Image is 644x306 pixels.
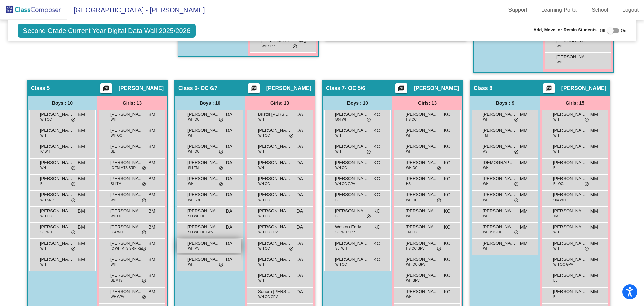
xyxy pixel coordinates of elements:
[590,127,598,134] span: MM
[40,214,52,219] span: WH OC
[71,198,76,203] span: do_not_disturb_alt
[197,85,217,92] span: - OC 6/7
[444,191,450,199] span: KC
[406,214,412,219] span: WH
[110,143,144,150] span: [PERSON_NAME]
[40,127,73,134] span: [PERSON_NAME]
[226,175,232,182] span: DA
[374,159,380,166] span: KC
[111,181,121,186] span: SLI TM
[187,191,221,198] span: [PERSON_NAME]
[437,198,441,203] span: do_not_disturb_alt
[483,165,489,170] span: WH
[335,117,347,122] span: 504 WH
[483,208,516,214] span: [PERSON_NAME]
[67,5,205,15] span: [GEOGRAPHIC_DATA] - [PERSON_NAME]
[226,191,232,199] span: DA
[543,83,555,93] button: Print Students Details
[289,246,294,252] span: do_not_disturb_alt
[520,191,528,199] span: MM
[590,191,598,199] span: MM
[102,85,110,94] mat-icon: picture_as_pdf
[326,85,345,92] span: Class 7
[553,191,587,198] span: [PERSON_NAME]
[78,191,85,199] span: BM
[110,111,144,118] span: [PERSON_NAME]
[561,85,606,92] span: [PERSON_NAME]
[219,117,223,123] span: do_not_disturb_alt
[406,133,412,138] span: WH
[335,133,341,138] span: WH
[297,256,303,263] span: DA
[335,198,339,203] span: BL
[514,117,519,123] span: do_not_disturb_alt
[590,111,598,118] span: MM
[520,143,528,150] span: MM
[553,214,558,219] span: TM
[483,240,516,247] span: [PERSON_NAME]
[258,256,291,263] span: [PERSON_NAME]
[520,224,528,231] span: MM
[258,149,264,154] span: WH
[188,198,201,203] span: WH SRP
[78,111,85,118] span: BM
[590,240,598,247] span: MM
[520,111,528,118] span: MM
[553,224,587,230] span: [PERSON_NAME]
[78,159,85,166] span: BM
[553,143,587,150] span: [PERSON_NAME]
[444,240,450,247] span: KC
[40,224,73,230] span: [PERSON_NAME]
[483,149,487,154] span: AS
[100,83,112,93] button: Print Students Details
[40,143,73,150] span: [PERSON_NAME]
[40,175,73,182] span: [PERSON_NAME]
[406,240,439,247] span: [PERSON_NAME]
[297,111,303,118] span: DA
[335,246,347,251] span: SLI WH
[323,96,392,110] div: Boys : 10
[148,191,155,199] span: BM
[414,85,459,92] span: [PERSON_NAME]
[71,182,76,187] span: do_not_disturb_alt
[366,149,371,155] span: do_not_disturb_alt
[553,208,587,214] span: [PERSON_NAME]
[148,256,155,263] span: BM
[553,246,559,251] span: WH
[553,149,559,154] span: WH
[258,165,264,170] span: WH
[142,246,146,252] span: do_not_disturb_alt
[258,224,291,230] span: [PERSON_NAME]
[514,198,519,203] span: do_not_disturb_alt
[148,127,155,134] span: BM
[556,54,590,60] span: [PERSON_NAME]
[187,159,221,166] span: [PERSON_NAME] [PERSON_NAME]
[71,166,76,171] span: do_not_disturb_alt
[483,133,488,138] span: TM
[188,181,194,186] span: WH
[18,24,196,38] span: Second Grade Current Year Digital Data Wall 2025/2026
[188,246,199,251] span: WH MV
[540,96,610,110] div: Girls: 15
[292,44,297,49] span: do_not_disturb_alt
[621,28,626,34] span: On
[483,117,489,122] span: WH
[40,198,54,203] span: WH SRP
[474,85,492,92] span: Class 8
[148,208,155,215] span: BM
[406,111,439,118] span: [PERSON_NAME]
[258,127,291,134] span: [PERSON_NAME]
[297,127,303,134] span: DA
[110,256,144,263] span: [PERSON_NAME]
[600,28,605,34] span: Off
[514,230,519,235] span: do_not_disturb_alt
[586,5,613,15] a: School
[553,240,587,247] span: [PERSON_NAME]
[111,117,116,122] span: WH
[142,166,146,171] span: do_not_disturb_alt
[148,175,155,182] span: BM
[219,166,223,171] span: do_not_disturb_alt
[111,133,122,138] span: WH OC
[444,111,450,118] span: KC
[258,133,270,138] span: WH OC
